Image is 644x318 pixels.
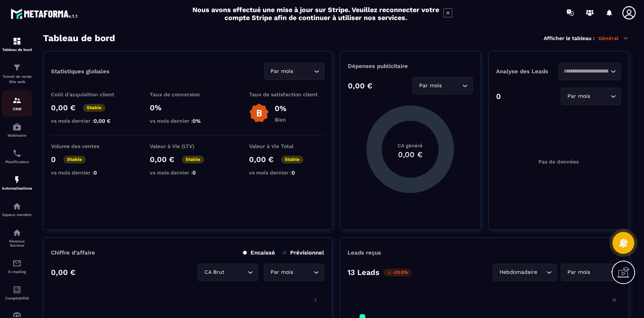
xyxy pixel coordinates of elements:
span: 0,00 € [94,118,111,124]
a: social-networksocial-networkRéseaux Sociaux [2,222,32,253]
p: Stable [182,156,204,164]
span: Par mois [566,92,592,100]
p: Automatisations [2,186,32,190]
p: vs mois dernier : [51,118,126,124]
input: Search for option [295,67,312,76]
a: automationsautomationsEspace membre [2,196,32,222]
div: Search for option [561,88,621,105]
div: Search for option [558,63,621,80]
img: formation [12,63,22,72]
p: Chiffre d’affaire [51,249,95,256]
img: b-badge-o.b3b20ee6.svg [249,103,269,123]
p: 0,00 € [348,81,372,90]
input: Search for option [592,268,609,276]
p: Comptabilité [2,296,32,300]
a: formationformationTunnel de vente Site web [2,57,32,90]
p: Stable [83,104,105,112]
span: Par mois [269,67,295,76]
div: Search for option [264,264,324,281]
input: Search for option [563,67,609,76]
p: Valeur à Vie Total [249,143,324,149]
span: CA Brut [203,268,226,276]
div: Search for option [493,264,557,281]
p: Espace membre [2,213,32,217]
img: formation [12,96,22,105]
div: Search for option [264,63,324,80]
div: Search for option [198,264,258,281]
a: automationsautomationsWebinaire [2,117,32,143]
p: 0,00 € [51,103,75,112]
p: Pas de données [538,159,579,165]
p: vs mois dernier : [51,170,126,176]
p: -23.5% [383,269,412,276]
span: Hebdomadaire [498,268,539,276]
p: Webinaire [2,133,32,137]
span: 0% [192,118,201,124]
p: 0 [496,92,501,101]
input: Search for option [226,268,246,276]
p: Taux de conversion [150,91,225,97]
p: Réseaux Sociaux [2,239,32,247]
p: Planificateur [2,160,32,164]
p: CRM [2,107,32,111]
p: 0 [51,155,56,164]
p: Coût d'acquisition client [51,91,126,97]
p: Valeur à Vie (LTV) [150,143,225,149]
a: formationformationCRM [2,90,32,117]
tspan: 2 [314,298,316,303]
p: Taux de satisfaction client [249,91,324,97]
p: Leads reçus [347,249,381,256]
p: Bien [275,117,286,123]
img: automations [12,122,22,131]
a: automationsautomationsAutomatisations [2,170,32,196]
img: social-network [12,228,22,237]
a: schedulerschedulerPlanificateur [2,143,32,170]
p: Encaissé [243,249,275,256]
p: 0,00 € [249,155,274,164]
p: vs mois dernier : [150,170,225,176]
input: Search for option [592,92,609,100]
p: Afficher le tableau : [544,35,595,41]
span: Par mois [417,82,443,90]
span: 0 [94,170,97,176]
p: vs mois dernier : [150,118,225,124]
p: Prévisionnel [283,249,324,256]
input: Search for option [295,268,312,276]
span: 0 [292,170,295,176]
p: 0,00 € [150,155,174,164]
img: automations [12,175,22,184]
img: scheduler [12,149,22,158]
p: Analyse des Leads [496,68,559,75]
p: 0,00 € [51,268,75,277]
p: Volume des ventes [51,143,126,149]
tspan: 15 [612,298,616,303]
h2: Nous avons effectué une mise à jour sur Stripe. Veuillez reconnecter votre compte Stripe afin de ... [192,6,440,22]
input: Search for option [443,82,460,90]
p: 13 Leads [347,268,380,277]
img: accountant [12,285,22,294]
span: Par mois [269,268,295,276]
p: 0% [275,104,286,113]
img: logo [11,7,78,20]
p: Statistiques globales [51,68,109,75]
a: accountantaccountantComptabilité [2,279,32,306]
img: formation [12,37,22,46]
input: Search for option [539,268,544,276]
p: vs mois dernier : [249,170,324,176]
div: Search for option [412,77,473,94]
p: Stable [63,156,86,164]
span: Par mois [566,268,592,276]
img: automations [12,202,22,211]
p: E-mailing [2,270,32,274]
p: Tunnel de vente Site web [2,74,32,85]
p: Stable [281,156,303,164]
p: Dépenses publicitaire [348,63,473,69]
p: 0% [150,103,225,112]
h3: Tableau de bord [43,33,115,43]
span: 0 [192,170,196,176]
p: Tableau de bord [2,48,32,52]
a: emailemailE-mailing [2,253,32,279]
img: email [12,259,22,268]
div: Search for option [561,264,621,281]
a: formationformationTableau de bord [2,31,32,57]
